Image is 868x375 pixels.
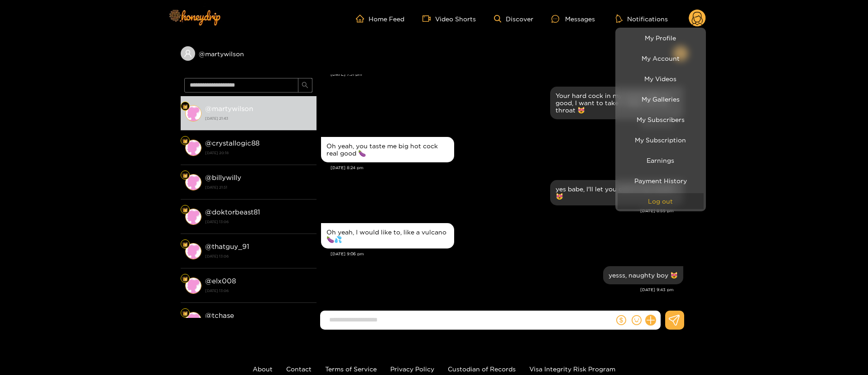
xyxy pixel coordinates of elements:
[618,132,704,148] a: My Subscription
[618,71,704,87] a: My Videos
[618,91,704,107] a: My Galleries
[618,112,704,127] a: My Subscribers
[618,193,704,209] button: Log out
[618,152,704,168] a: Earnings
[618,50,704,66] a: My Account
[618,173,704,189] a: Payment History
[618,30,704,46] a: My Profile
